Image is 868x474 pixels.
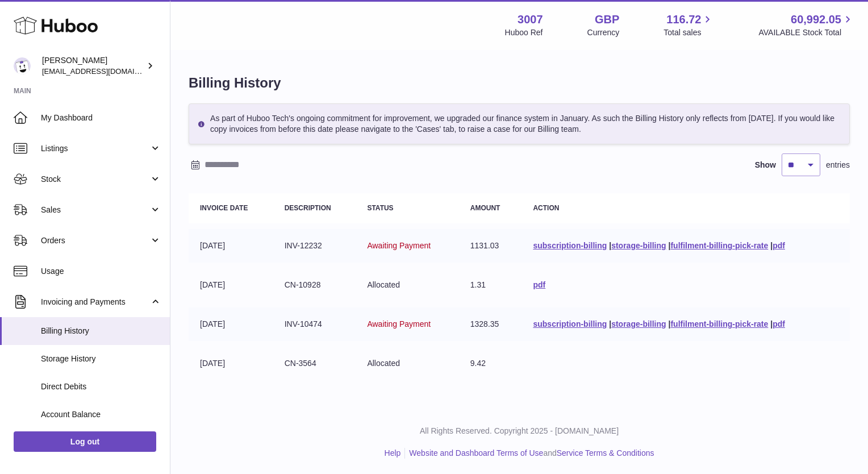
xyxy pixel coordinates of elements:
div: As part of Huboo Tech's ongoing commitment for improvement, we upgraded our finance system in Jan... [189,103,850,144]
td: 1328.35 [459,307,522,341]
span: Awaiting Payment [367,241,431,250]
div: Huboo Ref [505,27,543,38]
a: fulfilment-billing-pick-rate [670,241,768,250]
td: [DATE] [189,268,273,302]
strong: Amount [470,204,500,212]
span: Allocated [367,359,400,368]
h1: Billing History [189,74,850,92]
a: pdf [533,280,545,289]
span: Account Balance [41,409,161,420]
span: | [609,319,611,329]
a: Log out [14,431,156,452]
span: Billing History [41,326,161,336]
strong: Description [285,204,331,212]
span: entries [826,160,850,171]
a: pdf [773,319,785,329]
span: 116.72 [666,12,701,27]
a: 116.72 Total sales [663,12,714,38]
img: bevmay@maysama.com [14,57,31,74]
a: Website and Dashboard Terms of Use [409,448,543,458]
span: | [669,241,671,250]
span: Sales [41,205,149,215]
span: My Dashboard [41,113,161,123]
span: Allocated [367,280,400,289]
td: CN-3564 [273,347,356,380]
span: Awaiting Payment [367,319,431,329]
span: 60,992.05 [791,12,841,27]
td: [DATE] [189,229,273,263]
a: fulfilment-billing-pick-rate [670,319,768,329]
p: All Rights Reserved. Copyright 2025 - [DOMAIN_NAME] [180,426,859,436]
td: 1.31 [459,268,522,302]
span: Listings [41,143,149,154]
span: | [770,319,773,329]
a: Help [385,448,401,458]
span: | [770,241,773,250]
td: [DATE] [189,307,273,341]
span: Usage [41,266,161,277]
td: [DATE] [189,347,273,380]
li: and [405,448,654,459]
strong: Status [367,204,393,212]
div: Currency [587,27,620,38]
div: [PERSON_NAME] [42,55,144,77]
span: Invoicing and Payments [41,297,149,307]
a: 60,992.05 AVAILABLE Stock Total [758,12,854,38]
span: Storage History [41,354,161,364]
td: 9.42 [459,347,522,380]
td: 1131.03 [459,229,522,263]
strong: Action [533,204,559,212]
td: INV-10474 [273,307,356,341]
span: [EMAIL_ADDRESS][DOMAIN_NAME] [42,66,167,76]
strong: Invoice Date [200,204,248,212]
a: storage-billing [611,319,666,329]
span: Stock [41,174,149,185]
a: subscription-billing [533,319,607,329]
span: Orders [41,235,149,246]
a: subscription-billing [533,241,607,250]
label: Show [755,160,776,171]
a: storage-billing [611,241,666,250]
span: AVAILABLE Stock Total [758,27,854,38]
strong: GBP [595,12,619,27]
td: INV-12232 [273,229,356,263]
a: Service Terms & Conditions [557,448,654,458]
strong: 3007 [518,12,543,27]
a: pdf [773,241,785,250]
span: | [669,319,671,329]
span: Direct Debits [41,381,161,392]
td: CN-10928 [273,268,356,302]
span: | [609,241,611,250]
span: Total sales [663,27,714,38]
